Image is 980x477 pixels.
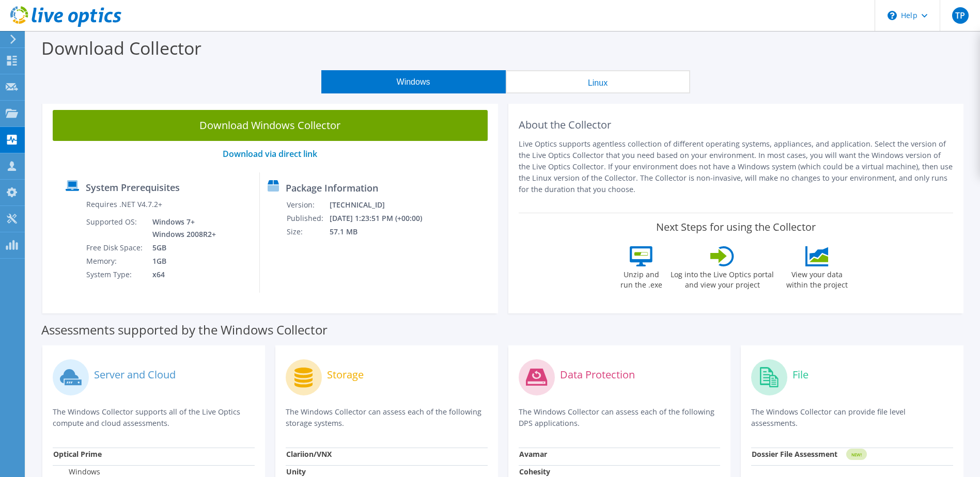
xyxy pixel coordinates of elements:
[321,70,506,93] button: Windows
[952,7,969,24] span: TP
[53,110,488,141] a: Download Windows Collector
[519,119,954,131] h2: About the Collector
[792,370,808,380] label: File
[145,241,218,255] td: 5GB
[519,406,721,429] p: The Windows Collector can assess each of the following DPS applications.
[286,406,488,429] p: The Windows Collector can assess each of the following storage systems.
[53,406,255,429] p: The Windows Collector supports all of the Live Optics compute and cloud assessments.
[329,198,436,212] td: [TECHNICAL_ID]
[145,255,218,268] td: 1GB
[780,266,854,290] label: View your data within the project
[752,449,837,459] strong: Dossier File Assessment
[41,325,328,335] label: Assessments supported by the Windows Collector
[223,148,317,160] a: Download via direct link
[94,370,176,380] label: Server and Cloud
[329,212,436,225] td: [DATE] 1:23:51 PM (+00:00)
[53,449,102,459] strong: Optical Prime
[617,266,665,290] label: Unzip and run the .exe
[286,467,306,476] strong: Unity
[86,182,180,193] label: System Prerequisites
[329,225,436,239] td: 57.1 MB
[286,198,329,212] td: Version:
[519,449,547,459] strong: Avamar
[519,467,550,476] strong: Cohesity
[53,467,100,477] label: Windows
[751,406,953,429] p: The Windows Collector can provide file level assessments.
[145,268,218,281] td: x64
[286,225,329,239] td: Size:
[519,138,954,195] p: Live Optics supports agentless collection of different operating systems, appliances, and applica...
[86,255,145,268] td: Memory:
[86,199,162,210] label: Requires .NET V4.7.2+
[327,370,364,380] label: Storage
[41,36,201,60] label: Download Collector
[286,212,329,225] td: Published:
[286,183,378,193] label: Package Information
[86,268,145,281] td: System Type:
[560,370,635,380] label: Data Protection
[86,241,145,255] td: Free Disk Space:
[506,70,690,93] button: Linux
[286,449,332,459] strong: Clariion/VNX
[656,221,816,233] label: Next Steps for using the Collector
[851,452,862,457] tspan: NEW!
[145,215,218,241] td: Windows 7+ Windows 2008R2+
[86,215,145,241] td: Supported OS:
[670,266,774,290] label: Log into the Live Optics portal and view your project
[888,11,897,20] svg: \n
